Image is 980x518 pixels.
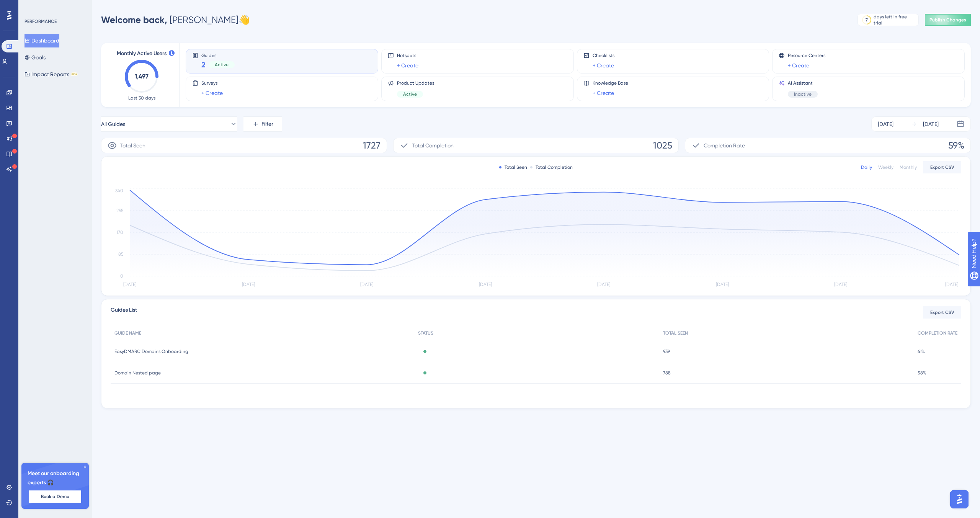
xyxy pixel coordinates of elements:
a: + Create [593,88,614,98]
iframe: UserGuiding AI Assistant Launcher [948,488,971,511]
span: 59% [948,139,964,152]
span: Active [403,91,417,97]
span: Need Help? [18,2,48,11]
span: Publish Changes [929,17,966,23]
button: Goals [24,51,46,64]
div: Daily [861,164,872,170]
div: 7 [866,17,868,23]
tspan: [DATE] [242,282,255,287]
span: 61% [918,348,925,355]
tspan: [DATE] [834,282,847,287]
span: COMPLETION RATE [918,330,957,336]
div: Total Seen [499,164,527,170]
span: 1025 [653,139,672,152]
div: days left in free trial [874,14,916,26]
text: 1,497 [135,73,149,80]
button: Impact ReportsBETA [24,67,78,81]
span: Export CSV [930,309,954,315]
span: Book a Demo [41,493,69,500]
button: All Guides [101,116,237,132]
span: Filter [261,119,273,129]
span: Total Completion [412,141,454,150]
span: Completion Rate [704,141,745,150]
a: + Create [788,61,809,70]
a: + Create [397,61,418,70]
a: + Create [593,61,614,70]
span: Export CSV [930,164,954,170]
tspan: [DATE] [123,282,136,287]
button: Book a Demo [29,490,81,503]
span: Knowledge Base [593,80,628,86]
span: Product Updates [397,80,434,86]
span: Surveys [201,80,223,86]
tspan: [DATE] [597,282,610,287]
span: GUIDE NAME [114,330,141,336]
span: 2 [201,59,206,70]
span: Checklists [593,52,614,59]
span: Guides List [111,306,137,319]
span: Resource Centers [788,52,825,59]
div: Monthly [900,164,917,170]
tspan: [DATE] [716,282,729,287]
div: Weekly [878,164,893,170]
span: All Guides [101,119,125,129]
span: 58% [918,370,926,376]
span: 788 [663,370,671,376]
tspan: 0 [120,273,123,279]
button: Dashboard [24,34,59,47]
span: Monthly Active Users [117,49,167,58]
span: Welcome back, [101,14,167,25]
div: BETA [71,72,78,76]
a: + Create [201,88,223,98]
button: Export CSV [923,161,961,173]
tspan: 340 [115,188,123,193]
span: Hotspots [397,52,418,59]
span: Last 30 days [128,95,155,101]
span: Meet our onboarding experts 🎧 [28,469,83,487]
span: AI Assistant [788,80,818,86]
div: [PERSON_NAME] 👋 [101,14,250,26]
tspan: 170 [116,230,123,235]
span: Domain Nested page [114,370,161,376]
div: [DATE] [923,119,939,129]
span: Total Seen [120,141,145,150]
button: Export CSV [923,306,961,319]
span: 1727 [363,139,381,152]
span: Inactive [794,91,812,97]
div: [DATE] [878,119,893,129]
button: Publish Changes [925,14,971,26]
tspan: 85 [118,252,123,257]
tspan: 255 [116,208,123,213]
span: Active [215,62,229,68]
div: PERFORMANCE [24,18,57,25]
span: 939 [663,348,670,355]
span: Guides [201,52,235,58]
tspan: [DATE] [360,282,373,287]
span: EasyDMARC Domains Onboarding [114,348,188,355]
span: STATUS [418,330,433,336]
div: Total Completion [530,164,573,170]
button: Filter [243,116,282,132]
span: TOTAL SEEN [663,330,688,336]
tspan: [DATE] [945,282,958,287]
tspan: [DATE] [479,282,492,287]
